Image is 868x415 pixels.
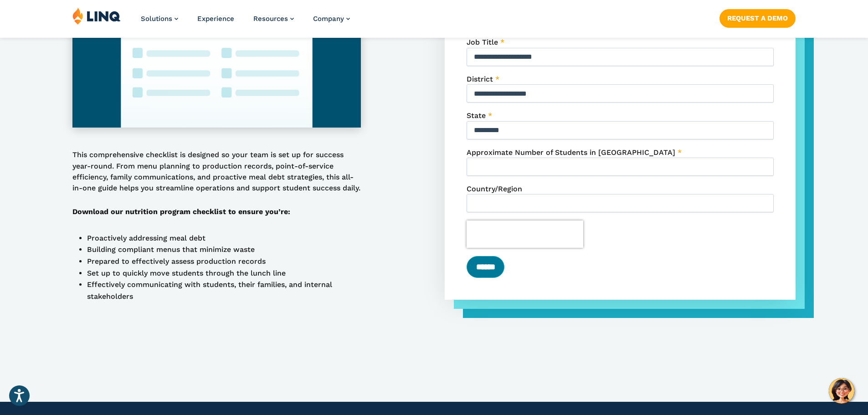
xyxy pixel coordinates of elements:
[467,38,498,46] span: Job Title
[72,7,121,25] img: LINQ | K‑12 Software
[87,279,361,302] li: Effectively communicating with students, their families, and internal stakeholders
[467,184,522,193] span: Country/Region
[72,207,290,216] strong: Download our nutrition program checklist to ensure you’re:
[253,15,288,23] span: Resources
[467,220,583,248] iframe: reCAPTCHA
[87,256,361,267] li: Prepared to effectively assess production records
[719,7,796,27] nav: Button Navigation
[141,15,172,23] span: Solutions
[87,267,361,279] li: Set up to quickly move students through the lunch line
[467,148,675,157] span: Approximate Number of Students in [GEOGRAPHIC_DATA]
[141,15,178,23] a: Solutions
[313,15,350,23] a: Company
[87,232,361,244] li: Proactively addressing meal debt
[719,9,796,27] a: Request a Demo
[253,15,294,23] a: Resources
[72,149,361,194] p: This comprehensive checklist is designed so your team is set up for success year-round. From menu...
[197,15,234,23] a: Experience
[313,15,344,23] span: Company
[87,244,361,256] li: Building compliant menus that minimize waste
[141,7,350,37] nav: Primary Navigation
[467,75,493,83] span: District
[467,111,486,120] span: State
[829,378,854,404] button: Hello, have a question? Let’s chat.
